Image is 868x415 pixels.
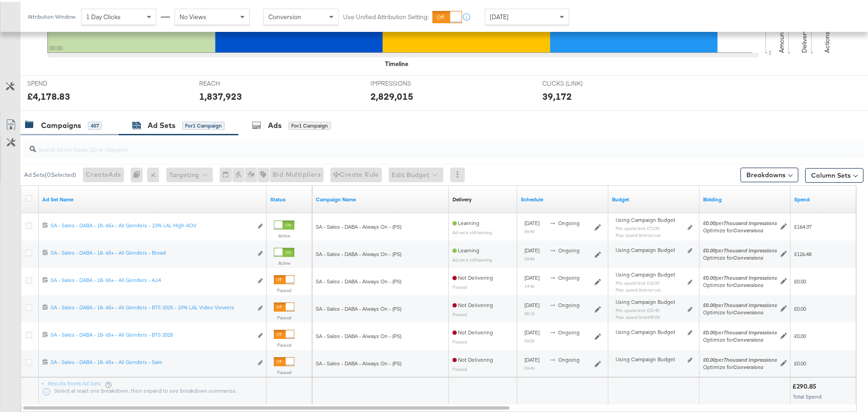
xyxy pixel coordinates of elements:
[703,327,777,334] span: per
[452,194,472,201] div: Delivery
[733,362,763,369] em: Conversions
[542,88,572,101] div: 39,172
[316,221,401,228] span: SA - Sales - DABA - Always On - (PS)
[51,329,252,337] div: SA - Sales - DABA - 18- 65+ - All Genders - BTS 2025
[452,272,493,279] span: Not Delivering
[703,280,777,287] div: Optimize for
[524,309,534,314] sub: 08:15
[452,194,472,201] a: Reflects the ability of your Ad Set to achieve delivery based on ad states, schedule and budget.
[452,327,493,334] span: Not Delivering
[703,194,787,201] a: Shows your bid and optimisation settings for this Ad Set.
[199,88,242,101] div: 1,837,923
[616,245,685,252] div: Using Campaign Budget
[733,307,763,314] em: Conversions
[823,30,831,51] text: Actions
[524,364,534,369] sub: 09:49
[524,282,534,287] sub: 14:46
[316,303,401,310] span: SA - Sales - DABA - Always On - (PS)
[740,166,798,180] button: Breakdowns
[524,218,539,225] span: [DATE]
[24,169,76,177] div: Ad Sets ( 0 Selected)
[777,11,786,51] text: Amount (GBP)
[36,135,786,153] input: Search Ad Set Name, ID or Objective
[51,247,252,255] div: SA - Sales - DABA - 18- 65+ - All Genders - Broad
[616,269,675,277] span: Using Campaign Budget
[792,380,819,389] div: £290.85
[724,354,777,361] em: Thousand Impressions
[733,280,763,287] em: Conversions
[199,77,267,86] span: REACH
[288,120,331,128] div: for 1 Campaign
[703,218,777,225] span: per
[452,255,493,261] sub: Ad set is still learning.
[558,218,580,225] span: ongoing
[524,354,539,361] span: [DATE]
[524,272,539,279] span: [DATE]
[616,231,661,236] sub: Max. spend limit : not set
[805,166,863,181] button: Column Sets
[51,275,252,282] div: SA - Sales - DABA - 18- 65+ - All Genders - AJ4
[558,300,580,307] span: ongoing
[616,354,685,361] div: Using Campaign Budget
[703,300,715,307] em: £0.00
[131,166,147,180] div: 0
[274,340,294,346] label: Paused
[703,354,777,361] span: per
[452,218,479,225] span: Learning
[316,194,445,201] a: Your campaign name.
[268,118,282,129] div: Ads
[41,118,81,129] div: Campaigns
[616,224,659,229] sub: Min. spend limit: £72.00
[452,300,493,307] span: Not Delivering
[316,358,401,365] span: SA - Sales - DABA - Always On - (PS)
[148,118,175,129] div: Ad Sets
[612,194,696,201] a: Shows the current budget of Ad Set.
[558,245,580,252] span: ongoing
[51,357,252,366] a: SA - Sales - DABA - 18- 65+ - All Genders - Sale
[558,272,580,279] span: ongoing
[724,300,777,307] em: Thousand Impressions
[521,194,605,201] a: Shows when your Ad Set is scheduled to deliver.
[274,286,294,292] label: Paused
[452,364,467,370] sub: Paused
[524,327,539,334] span: [DATE]
[51,247,252,257] a: SA - Sales - DABA - 18- 65+ - All Genders - Broad
[316,276,401,283] span: SA - Sales - DABA - Always On - (PS)
[452,245,479,252] span: Learning
[51,329,252,339] a: SA - Sales - DABA - 18- 65+ - All Genders - BTS 2025
[524,245,539,252] span: [DATE]
[182,120,225,128] div: for 1 Campaign
[703,362,777,369] div: Optimize for
[51,357,252,364] div: SA - Sales - DABA - 18- 65+ - All Genders - Sale
[616,215,675,222] span: Using Campaign Budget
[524,227,534,232] sub: 09:49
[703,307,777,314] div: Optimize for
[274,313,294,319] label: Paused
[51,302,252,309] div: SA - Sales - DABA - 18- 65+ - All Genders - BTS 2025 - 10% LAL Video Viewers
[703,300,777,307] span: per
[180,11,206,19] span: No Views
[316,249,401,256] span: SA - Sales - DABA - Always On - (PS)
[385,58,408,67] div: Timeline
[274,368,294,374] label: Paused
[558,354,580,361] span: ongoing
[724,245,777,252] em: Thousand Impressions
[316,331,401,338] span: SA - Sales - DABA - Always On - (PS)
[452,337,467,343] sub: Paused
[724,327,777,334] em: Thousand Impressions
[703,334,777,342] div: Optimize for
[703,252,777,260] div: Optimize for
[733,225,763,232] em: Conversions
[51,220,252,230] a: SA - Sales - DABA - 18- 65+ - All Genders - 10% LAL High AOV
[27,77,96,86] span: SPEND
[370,88,413,101] div: 2,829,015
[724,272,777,279] em: Thousand Impressions
[490,11,508,19] span: [DATE]
[86,11,121,19] span: 1 Day Clicks
[452,310,467,315] sub: Paused
[268,11,301,19] span: Conversion
[703,354,715,361] em: £0.00
[51,220,252,227] div: SA - Sales - DABA - 18- 65+ - All Genders - 10% LAL High AOV
[274,258,294,264] label: Active
[452,228,493,233] sub: Ad set is still learning.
